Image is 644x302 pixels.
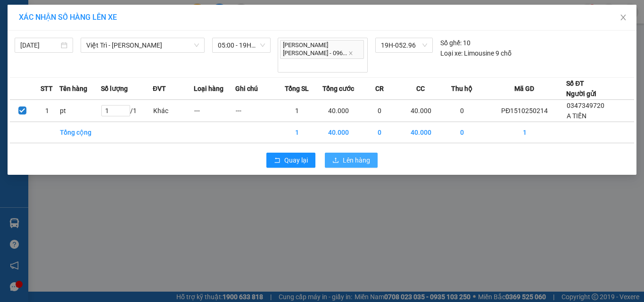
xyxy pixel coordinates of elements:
span: ĐVT [153,83,166,94]
span: 05:00 - 19H-052.96 [218,38,265,52]
span: Loại xe: [440,48,462,58]
span: Thu hộ [451,83,472,94]
span: Ghi chú [235,83,258,94]
td: 1 [483,122,566,143]
span: Lên hàng [343,155,370,165]
td: 40.000 [400,99,442,122]
span: XÁC NHẬN SỐ HÀNG LÊN XE [19,13,117,22]
td: 40.000 [400,122,442,143]
span: Số lượng [101,83,128,94]
td: 1 [277,122,318,143]
span: Số ghế: [440,38,462,48]
td: Tổng cộng [59,122,101,143]
button: uploadLên hàng [325,153,378,168]
span: CC [416,83,425,94]
input: 15/10/2025 [20,40,59,50]
td: PĐ1510250214 [483,99,566,122]
span: STT [41,83,53,94]
td: 40.000 [318,122,359,143]
span: CR [375,83,384,94]
td: 0 [359,99,401,122]
span: close [348,51,353,56]
span: Loại hàng [194,83,223,94]
button: rollbackQuay lại [266,153,315,168]
td: --- [235,99,277,122]
span: 19H-052.96 [381,38,427,52]
span: A TIẾN [567,112,586,120]
button: Close [610,5,636,31]
td: 40.000 [318,99,359,122]
span: close [619,14,627,21]
span: Mã GD [514,83,534,94]
td: 0 [442,99,483,122]
span: rollback [274,157,281,164]
div: 10 [440,38,471,48]
span: down [194,42,199,48]
div: Số ĐT Người gửi [566,78,596,99]
td: 1 [35,99,60,122]
td: 0 [359,122,401,143]
span: Quay lại [284,155,308,165]
span: Tổng SL [285,83,309,94]
span: 0347349720 [567,102,604,109]
td: 1 [277,99,318,122]
span: Tên hàng [59,83,87,94]
div: Limousine 9 chỗ [440,48,512,58]
td: pt [59,99,101,122]
td: 0 [442,122,483,143]
span: Tổng cước [322,83,354,94]
span: upload [332,157,339,164]
span: [PERSON_NAME] [PERSON_NAME] - 096... [280,40,364,59]
td: / 1 [101,99,153,122]
span: Việt Trì - Mạc Thái Tổ [86,38,199,52]
td: --- [194,99,235,122]
td: Khác [153,99,194,122]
